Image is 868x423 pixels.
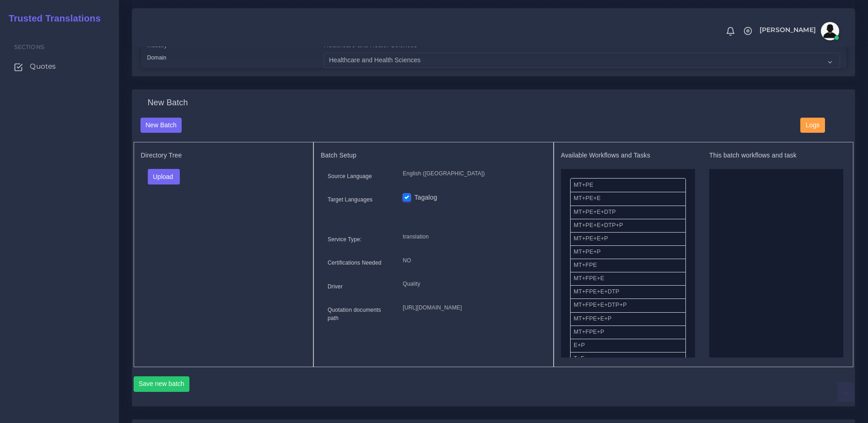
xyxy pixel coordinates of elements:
label: Service Type: [328,235,361,244]
p: translation [403,232,539,242]
span: Quotes [30,61,56,71]
label: Certifications Needed [328,259,382,267]
li: MT+FPE [570,259,686,272]
p: NO [403,256,539,266]
p: Quality [403,279,539,289]
h5: Available Workflows and Tasks [561,152,695,159]
li: MT+FPE+E+P [570,312,686,326]
span: [PERSON_NAME] [760,27,816,33]
h2: Trusted Translations [2,13,101,24]
label: Target Languages [328,195,372,204]
li: MT+PE+P [570,245,686,259]
label: Driver [328,282,343,291]
a: [PERSON_NAME]avatar [755,22,842,40]
span: Sections [14,43,44,50]
a: Quotes [7,57,112,76]
button: Upload [148,169,180,184]
li: MT+PE+E+P [570,232,686,246]
span: Logs [806,121,819,129]
label: Quotation documents path [328,306,389,322]
li: MT+PE [570,178,686,192]
li: E+P [570,339,686,352]
li: MT+PE+E+DTP+P [570,219,686,233]
label: Domain [147,54,167,62]
li: MT+PE+E+DTP [570,206,686,219]
p: [URL][DOMAIN_NAME] [403,303,539,313]
li: MT+FPE+E+DTP+P [570,298,686,312]
h5: Directory Tree [141,152,307,159]
h5: This batch workflows and task [709,152,843,159]
label: Tagalog [414,193,437,202]
p: English ([GEOGRAPHIC_DATA]) [403,169,539,179]
button: Save new batch [134,376,190,392]
a: New Batch [140,121,182,128]
h5: Batch Setup [321,152,546,159]
li: MT+FPE+E [570,272,686,286]
button: Logs [800,118,825,133]
h4: New Batch [147,98,188,108]
li: T+E [570,352,686,366]
li: MT+FPE+E+DTP [570,285,686,299]
a: Trusted Translations [2,11,101,26]
li: MT+FPE+P [570,325,686,339]
button: New Batch [140,118,182,133]
li: MT+PE+E [570,192,686,206]
img: avatar [821,22,839,40]
label: Source Language [328,172,372,180]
